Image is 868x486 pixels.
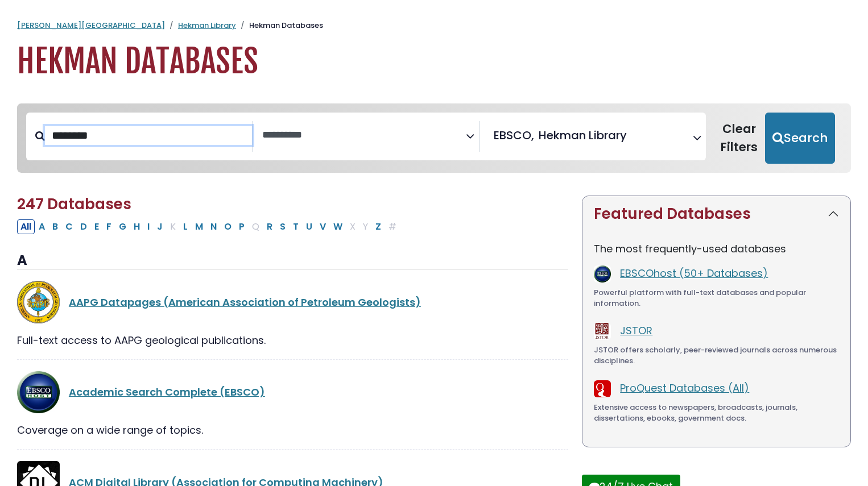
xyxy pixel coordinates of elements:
[17,103,851,173] nav: Search filters
[17,219,401,233] div: Alpha-list to filter by first letter of database name
[594,344,839,367] div: JSTOR offers scholarly, peer-reviewed journals across numerous disciplines.
[539,127,627,144] span: Hekman Library
[534,127,627,144] li: Hekman Library
[620,266,768,280] a: EBSCOhost (50+ Databases)
[49,219,61,234] button: Filter Results B
[178,20,236,31] a: Hekman Library
[91,219,102,234] button: Filter Results E
[372,219,385,234] button: Filter Results Z
[303,219,316,234] button: Filter Results U
[17,422,568,438] div: Coverage on a wide range of topics.
[594,287,839,309] div: Powerful platform with full-text databases and popular information.
[221,219,235,234] button: Filter Results O
[594,402,839,424] div: Extensive access to newspapers, broadcasts, journals, dissertations, ebooks, government docs.
[582,196,850,232] button: Featured Databases
[713,113,765,164] button: Clear Filters
[765,113,835,164] button: Submit for Search Results
[130,219,143,234] button: Filter Results H
[62,219,76,234] button: Filter Results C
[35,219,48,234] button: Filter Results A
[154,219,166,234] button: Filter Results J
[103,219,115,234] button: Filter Results F
[235,219,248,234] button: Filter Results P
[17,252,568,269] h3: A
[192,219,206,234] button: Filter Results M
[180,219,191,234] button: Filter Results L
[115,219,130,234] button: Filter Results G
[276,219,289,234] button: Filter Results S
[17,43,851,81] h1: Hekman Databases
[262,130,466,142] textarea: Search
[17,333,568,348] div: Full-text access to AAPG geological publications.
[330,219,346,234] button: Filter Results W
[17,20,165,31] a: [PERSON_NAME][GEOGRAPHIC_DATA]
[207,219,220,234] button: Filter Results N
[17,194,131,214] span: 247 Databases
[290,219,302,234] button: Filter Results T
[594,241,839,256] p: The most frequently-used databases
[263,219,276,234] button: Filter Results R
[17,219,35,234] button: All
[17,20,851,31] nav: breadcrumb
[144,219,153,234] button: Filter Results I
[316,219,329,234] button: Filter Results V
[494,127,534,144] span: EBSCO
[620,323,652,338] a: JSTOR
[620,381,749,395] a: ProQuest Databases (All)
[77,219,90,234] button: Filter Results D
[236,20,323,31] li: Hekman Databases
[69,295,421,309] a: AAPG Datapages (American Association of Petroleum Geologists)
[69,385,265,399] a: Academic Search Complete (EBSCO)
[45,126,252,145] input: Search database by title or keyword
[489,127,534,144] li: EBSCO
[629,133,637,145] textarea: Search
